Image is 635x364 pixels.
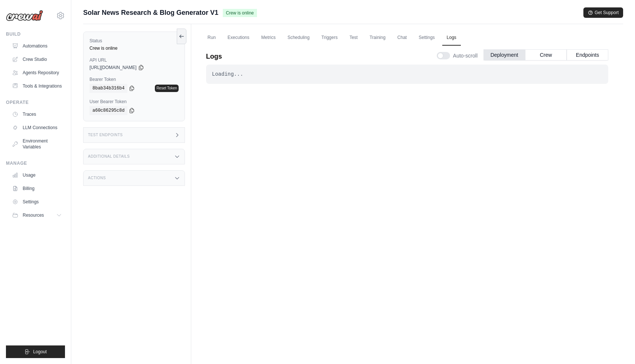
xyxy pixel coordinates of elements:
[9,135,65,153] a: Environment Variables
[317,30,342,46] a: Triggers
[6,10,43,21] img: Logo
[9,196,65,208] a: Settings
[89,38,179,44] label: Status
[567,49,608,60] button: Endpoints
[6,160,65,166] div: Manage
[9,183,65,194] a: Billing
[89,65,137,70] span: [URL][DOMAIN_NAME]
[23,212,44,218] span: Resources
[9,40,65,52] a: Automations
[598,328,635,364] iframe: Chat Widget
[453,52,478,59] span: Auto-scroll
[583,7,623,18] button: Get Support
[88,176,106,180] h3: Actions
[9,122,65,134] a: LLM Connections
[414,30,439,46] a: Settings
[393,30,411,46] a: Chat
[257,30,280,46] a: Metrics
[89,76,179,82] label: Bearer Token
[442,30,461,46] a: Logs
[9,169,65,181] a: Usage
[155,85,178,92] a: Reset Token
[9,108,65,120] a: Traces
[6,345,65,358] button: Logout
[89,45,179,51] div: Crew is online
[88,154,130,159] h3: Additional Details
[6,99,65,105] div: Operate
[212,70,602,78] div: Loading...
[89,106,127,115] code: a60c86295c8d
[223,9,257,17] span: Crew is online
[89,99,179,105] label: User Bearer Token
[283,30,314,46] a: Scheduling
[365,30,390,46] a: Training
[345,30,362,46] a: Test
[223,30,254,46] a: Executions
[9,209,65,221] button: Resources
[9,67,65,79] a: Agents Repository
[83,7,218,18] span: Solar News Research & Blog Generator V1
[33,349,47,355] span: Logout
[203,30,220,46] a: Run
[89,84,127,93] code: 8bab34b316b4
[9,80,65,92] a: Tools & Integrations
[88,133,123,137] h3: Test Endpoints
[89,57,179,63] label: API URL
[206,51,222,62] p: Logs
[483,49,525,60] button: Deployment
[6,31,65,37] div: Build
[9,53,65,65] a: Crew Studio
[525,49,567,60] button: Crew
